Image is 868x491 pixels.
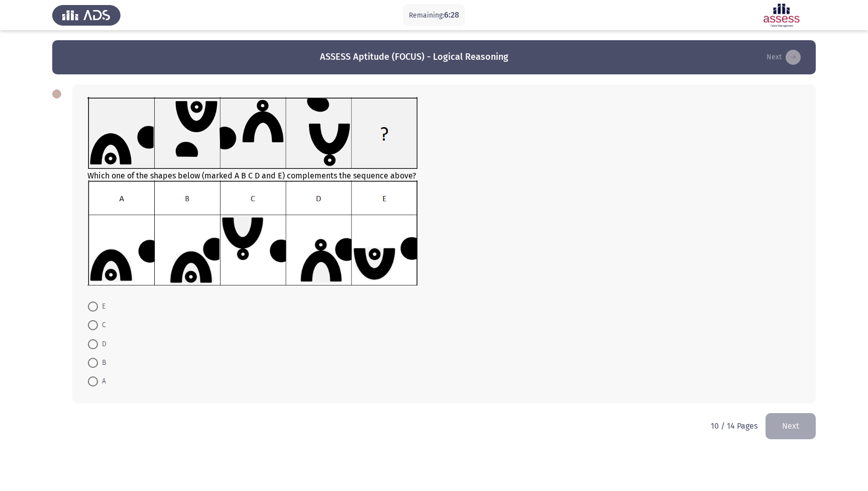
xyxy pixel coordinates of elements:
[444,10,459,20] span: 6:28
[87,97,417,169] img: UkFYYV8wOTJfQS5wbmcxNjkxMzg1MzI1MjI4.png
[320,51,508,63] h3: ASSESS Aptitude (FOCUS) - Logical Reasoning
[52,1,121,29] img: Assess Talent Management logo
[98,301,105,313] span: E
[747,1,816,29] img: Assessment logo of Focus 4 Module Assessment (IB- A/EN/AR)
[409,9,459,22] p: Remaining:
[98,375,106,387] span: A
[98,338,106,350] span: D
[98,319,106,331] span: C
[766,413,816,439] button: load next page
[87,180,417,285] img: UkFYYV8wOTJfQi5wbmcxNjkxMzMwMjc4ODgw.png
[87,97,801,287] div: Which one of the shapes below (marked A B C D and E) complements the sequence above?
[764,49,804,65] button: load next page
[98,357,106,369] span: B
[711,421,757,431] p: 10 / 14 Pages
